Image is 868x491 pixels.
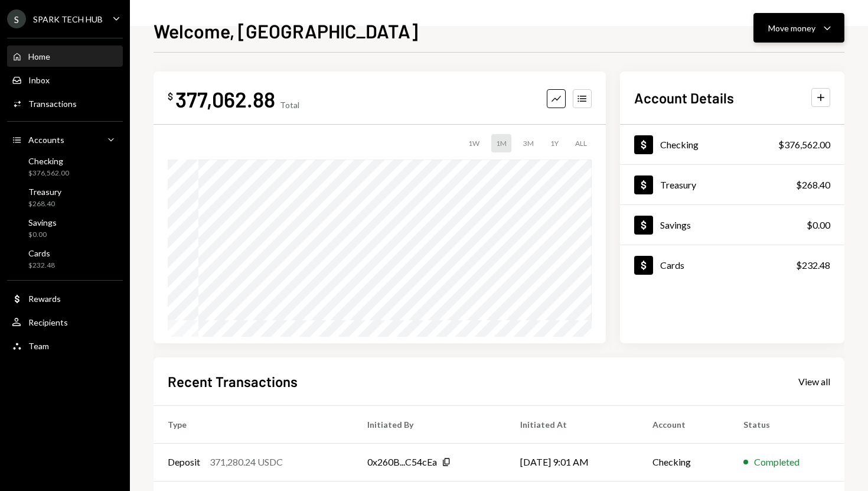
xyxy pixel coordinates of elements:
[620,205,844,245] a: Savings$0.00
[210,455,283,469] div: 371,280.24 USDC
[280,100,299,110] div: Total
[28,187,61,197] div: Treasury
[796,258,830,272] div: $232.48
[28,341,49,351] div: Team
[660,139,699,150] div: Checking
[28,294,61,304] div: Rewards
[754,455,800,469] div: Completed
[28,199,61,209] div: $268.40
[33,14,103,24] div: SPARK TECH HUB
[620,245,844,285] a: Cards$232.48
[506,405,638,443] th: Initiated At
[28,230,57,240] div: $0.00
[768,22,815,34] div: Move money
[28,75,50,85] div: Inbox
[7,45,123,67] a: Home
[807,218,830,232] div: $0.00
[28,99,77,109] div: Transactions
[7,69,123,90] a: Inbox
[7,129,123,150] a: Accounts
[518,134,539,152] div: 3M
[7,183,123,212] a: Treasury$268.40
[491,134,511,152] div: 1M
[660,219,691,230] div: Savings
[634,88,734,108] h2: Account Details
[7,93,123,114] a: Transactions
[28,261,55,271] div: $232.48
[620,125,844,164] a: Checking$376,562.00
[7,214,123,242] a: Savings$0.00
[28,317,68,327] div: Recipients
[28,248,55,258] div: Cards
[367,455,437,469] div: 0x260B...C54cEa
[798,376,830,388] div: View all
[7,288,123,309] a: Rewards
[753,13,844,43] button: Move money
[7,9,26,28] div: S
[28,135,64,145] div: Accounts
[28,51,50,61] div: Home
[796,178,830,192] div: $268.40
[506,443,638,481] td: [DATE] 9:01 AM
[638,405,729,443] th: Account
[7,311,123,333] a: Recipients
[175,86,275,112] div: 377,062.88
[168,455,200,469] div: Deposit
[660,179,696,190] div: Treasury
[798,375,830,388] a: View all
[7,335,123,356] a: Team
[154,405,353,443] th: Type
[168,90,173,102] div: $
[464,134,484,152] div: 1W
[28,156,69,166] div: Checking
[729,405,844,443] th: Status
[7,245,123,273] a: Cards$232.48
[570,134,592,152] div: ALL
[620,165,844,204] a: Treasury$268.40
[28,168,69,178] div: $376,562.00
[7,152,123,181] a: Checking$376,562.00
[778,138,830,152] div: $376,562.00
[168,372,298,391] h2: Recent Transactions
[660,259,684,271] div: Cards
[154,19,418,43] h1: Welcome, [GEOGRAPHIC_DATA]
[638,443,729,481] td: Checking
[546,134,563,152] div: 1Y
[28,217,57,227] div: Savings
[353,405,506,443] th: Initiated By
